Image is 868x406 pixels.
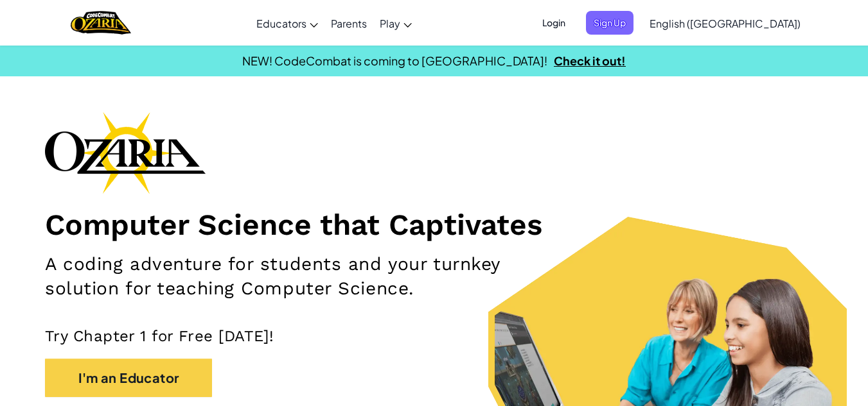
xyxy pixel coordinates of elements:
[643,6,807,40] a: English ([GEOGRAPHIC_DATA])
[373,6,418,40] a: Play
[650,17,801,30] span: English ([GEOGRAPHIC_DATA])
[45,207,823,242] h1: Computer Science that Captivates
[71,10,130,36] img: Home
[250,6,324,40] a: Educators
[242,53,547,68] span: NEW! CodeCombat is coming to [GEOGRAPHIC_DATA]!
[554,53,626,68] a: Check it out!
[586,11,633,35] button: Sign Up
[45,326,823,346] p: Try Chapter 1 for Free [DATE]!
[45,252,566,301] h2: A coding adventure for students and your turnkey solution for teaching Computer Science.
[535,11,573,35] button: Login
[71,10,130,36] a: Ozaria by CodeCombat logo
[324,6,373,40] a: Parents
[45,359,212,397] button: I'm an Educator
[380,17,400,30] span: Play
[45,112,206,194] img: Ozaria branding logo
[256,17,306,30] span: Educators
